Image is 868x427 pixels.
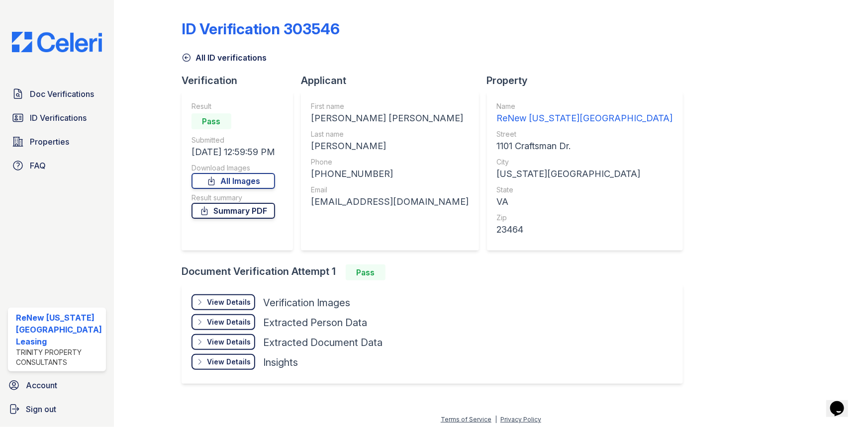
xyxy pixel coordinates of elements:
div: Verification Images [263,296,350,310]
div: Last name [311,129,469,139]
a: Name ReNew [US_STATE][GEOGRAPHIC_DATA] [497,101,673,125]
span: Properties [30,136,69,148]
div: [PERSON_NAME] [PERSON_NAME] [311,111,469,125]
div: Phone [311,157,469,167]
div: ReNew [US_STATE][GEOGRAPHIC_DATA] Leasing [16,312,102,347]
div: View Details [207,297,251,307]
div: State [497,185,673,195]
div: Pass [192,113,231,129]
div: | [495,416,497,423]
div: Download Images [192,163,275,173]
div: View Details [207,317,251,327]
div: Submitted [192,135,275,145]
a: All ID verifications [182,52,267,64]
div: Zip [497,213,673,223]
div: [EMAIL_ADDRESS][DOMAIN_NAME] [311,195,469,209]
a: Doc Verifications [8,84,106,104]
div: 1101 Craftsman Dr. [497,139,673,153]
div: VA [497,195,673,209]
span: ID Verifications [30,112,87,124]
span: FAQ [30,160,46,171]
div: Street [497,129,673,139]
a: Account [4,375,110,395]
div: Trinity Property Consultants [16,347,102,367]
img: CE_Logo_Blue-a8612792a0a2168367f1c8372b55b34899dd931a85d93a1a3d3e32e68fde9ad4.png [4,32,110,52]
div: [US_STATE][GEOGRAPHIC_DATA] [497,167,673,181]
div: View Details [207,337,251,347]
a: ID Verifications [8,108,106,128]
a: FAQ [8,156,106,175]
div: City [497,157,673,167]
div: Result [192,101,275,111]
a: All Images [192,173,275,189]
div: Extracted Document Data [263,336,383,349]
div: Applicant [301,74,487,87]
div: [PERSON_NAME] [311,139,469,153]
div: Pass [346,264,386,280]
div: Document Verification Attempt 1 [182,264,691,280]
div: ReNew [US_STATE][GEOGRAPHIC_DATA] [497,111,673,125]
a: Sign out [4,399,110,419]
div: View Details [207,357,251,367]
span: Account [26,379,57,391]
div: Insights [263,355,298,369]
div: Property [487,74,691,87]
span: Sign out [26,403,56,415]
div: Name [497,101,673,111]
div: Extracted Person Data [263,316,367,330]
div: Result summary [192,193,275,203]
div: 23464 [497,223,673,237]
a: Terms of Service [441,416,491,423]
div: [DATE] 12:59:59 PM [192,145,275,159]
iframe: chat widget [826,387,858,417]
div: [PHONE_NUMBER] [311,167,469,181]
div: Email [311,185,469,195]
div: ID Verification 303546 [182,20,340,38]
div: First name [311,101,469,111]
div: Verification [182,74,301,87]
a: Properties [8,132,106,152]
span: Doc Verifications [30,88,94,100]
a: Summary PDF [192,203,275,219]
a: Privacy Policy [500,416,541,423]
